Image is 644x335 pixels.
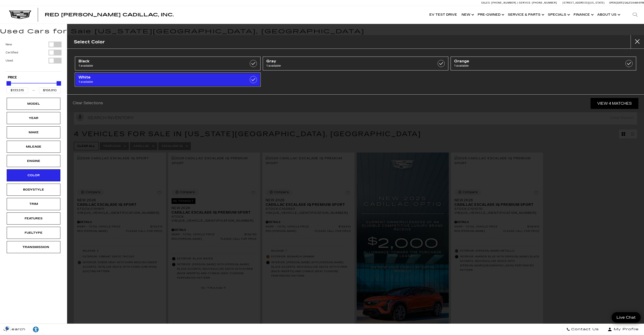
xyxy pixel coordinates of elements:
div: Year [22,116,45,121]
span: 1 available [454,64,606,68]
button: Open user profile menu [602,324,644,335]
span: Open [DATE] [609,1,624,4]
a: Red [PERSON_NAME] Cadillac, Inc. [45,13,174,17]
span: Red [PERSON_NAME] Cadillac, Inc. [45,12,174,17]
span: Service: [519,1,531,4]
input: Maximum [39,87,61,93]
span: Gray [266,59,418,64]
a: Black1 available [75,57,261,70]
h5: Price [8,76,59,80]
div: Price [6,80,61,93]
div: Engine [22,159,45,163]
h2: Select Color [74,38,105,46]
button: close [631,35,644,49]
a: View 4 Matches [591,98,638,109]
span: Search [7,326,25,333]
a: [STREET_ADDRESS][US_STATE] [563,1,605,4]
a: Orange1 available [451,57,636,70]
a: Explore your accessibility options [29,324,43,335]
div: Minimum Price [6,81,11,86]
a: Specials [546,6,571,24]
a: Service: [PHONE_NUMBER] [517,2,558,4]
section: Click to Open Cookie Consent Modal [2,326,13,331]
a: Finance [571,6,595,24]
input: Minimum [6,87,28,93]
div: FeaturesFeatures [7,212,60,225]
a: Live Chat [612,312,641,323]
div: YearYear [7,112,60,124]
img: Cadillac Dark Logo with Cadillac White Text [9,11,31,19]
img: Opt-Out Icon [2,326,13,331]
div: TransmissionTransmission [7,241,60,253]
div: Maximum Price [57,81,61,86]
div: BodystyleBodystyle [7,184,60,196]
a: About Us [595,6,622,24]
div: EngineEngine [7,155,60,167]
div: Features [22,216,45,221]
span: Live Chat [614,315,638,320]
span: Sales: [481,1,491,4]
a: EV Test Drive [427,6,459,24]
div: Mileage [22,144,45,149]
span: Contact Us [570,326,599,333]
div: Model [22,101,45,106]
div: Trim [22,201,45,206]
div: MileageMileage [7,141,60,153]
span: Black [78,59,230,64]
div: MakeMake [7,126,60,138]
div: Make [22,130,45,135]
a: Contact Us [563,324,602,335]
span: [PHONE_NUMBER] [532,1,557,4]
a: New [459,6,475,24]
div: Transmission [22,245,45,250]
span: White [78,75,230,80]
div: FueltypeFueltype [7,227,60,239]
a: Clear Selections [73,101,103,106]
a: Gray1 available [263,57,448,70]
span: My Profile [612,326,639,333]
div: TrimTrim [7,198,60,210]
div: Explore your accessibility options [29,326,42,333]
a: Sales: [PHONE_NUMBER] [481,2,517,4]
div: Fueltype [22,230,45,235]
div: Search [626,6,644,24]
div: ColorColor [7,169,60,181]
span: [PHONE_NUMBER] [491,1,516,4]
a: Service & Parts [506,6,546,24]
span: 1 available [78,80,230,84]
div: Filter by Vehicle Type [6,42,61,71]
span: 1 available [78,64,230,68]
label: New [6,42,12,47]
span: Sales: [624,1,632,4]
span: Orange [454,59,606,64]
div: Color [22,173,45,178]
label: Used [6,58,13,63]
span: 1 available [266,64,418,68]
div: Bodystyle [22,187,45,192]
label: Certified [6,50,18,55]
div: ModelModel [7,98,60,110]
span: 9 AM-6 PM [632,1,644,4]
a: Pre-Owned [475,6,506,24]
a: White1 available [75,73,261,87]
